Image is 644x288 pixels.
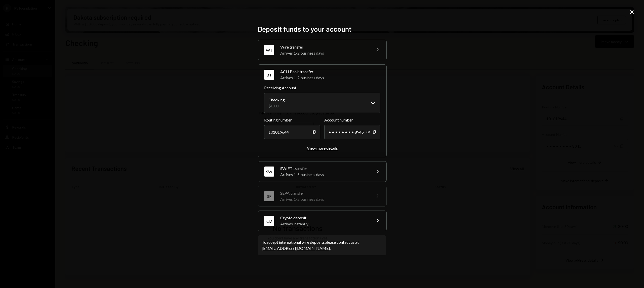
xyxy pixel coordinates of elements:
button: BTACH Bank transferArrives 1-2 business days [258,65,386,85]
div: BT [264,70,274,80]
div: CD [264,216,274,226]
label: Receiving Account [264,85,380,91]
div: WT [264,45,274,55]
label: Account number [324,117,380,123]
button: Receiving Account [264,93,380,113]
div: Arrives instantly [280,221,368,227]
div: SWIFT transfer [280,166,368,172]
div: • • • • • • • • 8945 [324,125,380,139]
div: Arrives 1-2 business days [280,196,368,202]
div: View more details [307,146,338,150]
button: SWSWIFT transferArrives 1-5 business days [258,161,386,182]
div: Arrives 1-2 business days [280,50,368,56]
label: Routing number [264,117,320,123]
button: View more details [307,146,338,151]
div: Arrives 1-2 business days [280,75,380,81]
button: SESEPA transferArrives 1-2 business days [258,186,386,206]
div: SE [264,191,274,201]
div: SEPA transfer [280,190,368,196]
div: ACH Bank transfer [280,69,380,75]
div: BTACH Bank transferArrives 1-2 business days [264,85,380,151]
div: Wire transfer [280,44,368,50]
div: 101019644 [264,125,320,139]
button: WTWire transferArrives 1-2 business days [258,40,386,60]
button: CDCrypto depositArrives instantly [258,211,386,231]
a: [EMAIL_ADDRESS][DOMAIN_NAME] [262,246,330,251]
div: SW [264,167,274,177]
div: Crypto deposit [280,215,368,221]
div: Arrives 1-5 business days [280,172,368,178]
h2: Deposit funds to your account [258,24,386,34]
div: To accept international wire deposits please contact us at . [262,239,382,251]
